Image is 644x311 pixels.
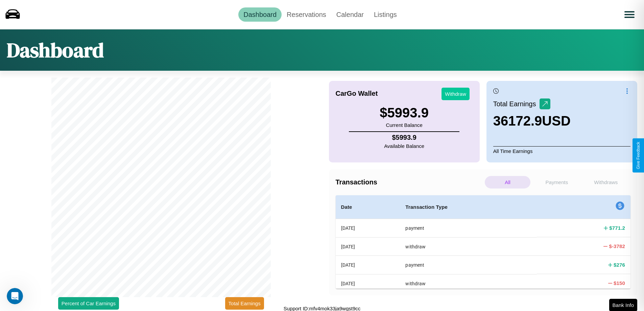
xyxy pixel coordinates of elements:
[380,105,429,120] h3: $ 5993.9
[400,256,537,274] th: payment
[336,178,483,186] h4: Transactions
[400,274,537,292] th: withdraw
[58,297,119,310] button: Percent of Car Earnings
[614,280,625,287] h4: $ 150
[384,134,424,141] h4: $ 5993.9
[384,141,424,151] p: Available Balance
[583,176,629,188] p: Withdraws
[336,237,400,256] th: [DATE]
[609,224,625,231] h4: $ 771.2
[636,142,641,169] div: Give Feedback
[493,146,630,156] p: All Time Earnings
[405,203,531,211] h4: Transaction Type
[336,256,400,274] th: [DATE]
[620,5,639,24] button: Open menu
[341,203,395,211] h4: Date
[400,219,537,238] th: payment
[336,219,400,238] th: [DATE]
[331,7,369,22] a: Calendar
[380,120,429,130] p: Current Balance
[485,176,530,188] p: All
[7,36,104,64] h1: Dashboard
[493,113,571,129] h3: 36172.9 USD
[225,297,264,310] button: Total Earnings
[282,7,331,22] a: Reservations
[493,98,540,110] p: Total Earnings
[614,261,625,268] h4: $ 276
[336,90,378,97] h4: CarGo Wallet
[336,274,400,292] th: [DATE]
[238,7,282,22] a: Dashboard
[7,288,23,304] iframe: Intercom live chat
[400,237,537,256] th: withdraw
[369,7,402,22] a: Listings
[534,176,579,188] p: Payments
[609,243,625,250] h4: $ -3782
[442,88,470,100] button: Withdraw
